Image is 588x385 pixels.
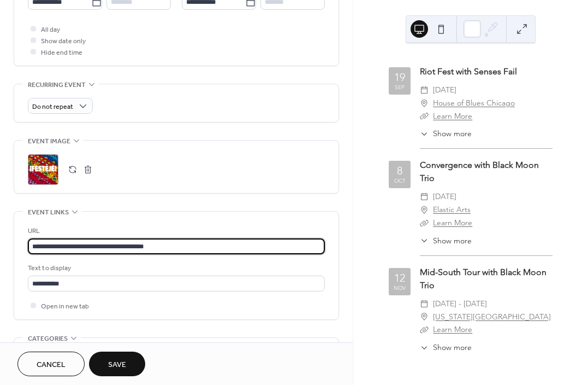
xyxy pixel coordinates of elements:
div: ​ [420,203,429,217]
div: ​ [420,110,429,123]
button: ​Show more [420,128,472,139]
span: Show more [433,128,472,139]
div: ​ [420,297,429,311]
div: Oct [394,178,406,184]
span: Save [108,359,126,371]
span: Show more [433,235,472,247]
a: Learn More [433,218,472,227]
button: Cancel [17,352,85,376]
div: Text to display [28,262,323,274]
div: ​ [420,342,429,353]
div: ​ [420,190,429,203]
button: ​Show more [420,342,472,353]
span: Open in new tab [41,301,89,312]
a: Riot Fest with Senses Fail [420,66,517,77]
span: Show more [433,342,472,353]
div: Sep [395,85,405,90]
span: [DATE] [433,190,456,203]
span: Categories [28,333,68,345]
span: Cancel [37,359,66,371]
a: House of Blues Chicago [433,97,515,110]
div: URL [28,225,323,237]
span: Event links [28,207,69,218]
div: 19 [394,72,405,83]
span: Recurring event [28,79,86,91]
div: ​ [420,311,429,324]
div: ​ [420,235,429,247]
span: Hide end time [41,47,82,59]
div: ​ [420,128,429,139]
button: ​Show more [420,235,472,247]
div: ​ [420,217,429,230]
span: [DATE] - [DATE] [433,297,487,311]
div: ; [28,154,58,185]
a: Convergence with Black Moon Trio [420,160,539,183]
a: Elastic Arts [433,203,471,217]
span: Show date only [41,36,86,47]
div: 8 [397,165,402,176]
div: 12 [394,272,405,283]
span: All day [41,24,60,36]
div: ​ [420,323,429,336]
span: [DATE] [433,84,456,97]
div: Nov [394,285,406,291]
a: Mid-South Tour with Black Moon Trio [420,267,547,290]
div: ​ [420,97,429,110]
a: Learn More [433,324,472,334]
div: ​ [420,84,429,97]
button: Save [89,352,145,376]
span: Event image [28,136,70,147]
span: Do not repeat [32,101,73,113]
a: [US_STATE][GEOGRAPHIC_DATA] [433,311,551,324]
a: Learn More [433,111,472,121]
